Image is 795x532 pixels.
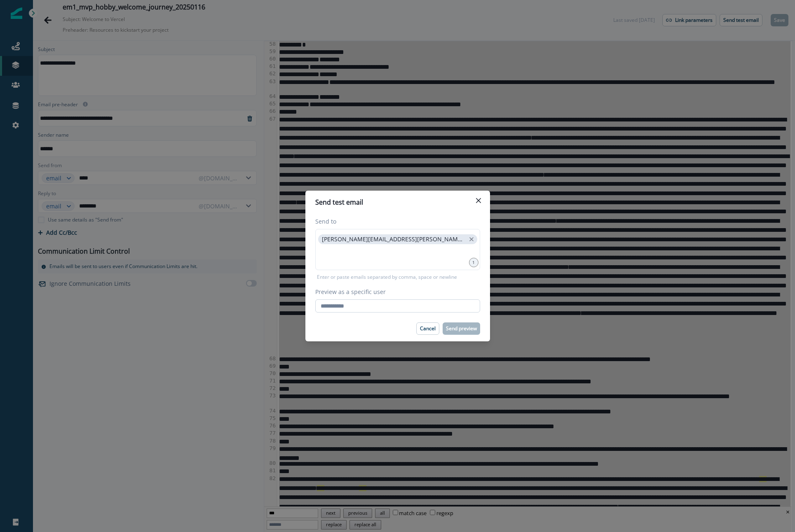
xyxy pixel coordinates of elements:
button: close [468,235,475,243]
p: Enter or paste emails separated by comma, space or newline [315,273,459,281]
button: Send preview [443,322,480,335]
label: Send to [315,217,475,226]
label: Preview as a specific user [315,287,475,296]
p: Send preview [446,326,477,331]
p: Cancel [420,326,436,331]
p: Send test email [315,197,363,207]
button: Close [472,194,485,207]
button: Cancel [416,322,439,335]
p: [PERSON_NAME][EMAIL_ADDRESS][PERSON_NAME][DOMAIN_NAME] [322,236,465,243]
div: 1 [469,258,478,267]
